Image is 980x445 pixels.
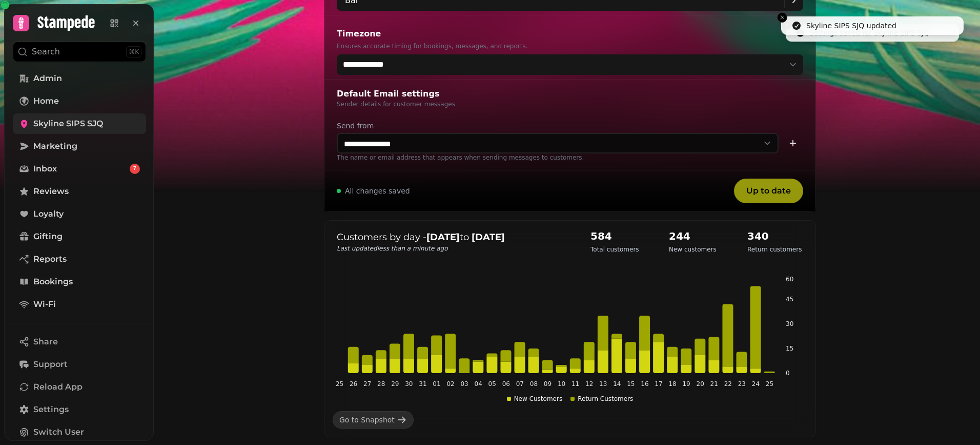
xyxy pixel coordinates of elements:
tspan: 22 [724,380,732,388]
tspan: 08 [530,380,538,388]
tspan: 15 [627,380,635,388]
tspan: 16 [641,380,648,388]
div: ⌘K [126,46,141,57]
a: Skyline SIPS SJQ [13,113,146,134]
button: Close toast [777,12,787,23]
tspan: 17 [655,380,662,388]
a: Go to Snapshot [333,411,414,429]
div: Default Email settings [337,88,455,100]
tspan: 24 [752,380,760,388]
tspan: 23 [738,380,746,388]
tspan: 28 [377,380,385,388]
a: Admin [13,68,146,89]
div: Return Customers [570,395,633,403]
h2: 244 [669,229,717,243]
tspan: 13 [599,380,607,388]
button: Share [13,332,146,352]
span: Marketing [33,140,77,152]
tspan: 29 [391,380,399,388]
tspan: 02 [446,380,454,388]
h2: 340 [747,229,802,243]
div: New Customers [507,395,563,403]
p: Total customers [590,245,639,254]
span: Inbox [33,163,57,175]
div: Go to Snapshot [339,415,395,425]
div: Timezone [337,28,803,40]
tspan: 30 [405,380,413,388]
a: Reviews [13,181,146,202]
div: The name or email address that appears when sending messages to customers. [337,153,803,162]
tspan: 19 [682,380,690,388]
span: Bookings [33,276,73,288]
tspan: 15 [786,345,793,352]
p: Search [32,46,60,58]
a: Settings [13,399,146,420]
a: Inbox7 [13,159,146,179]
span: Up to date [746,187,791,195]
p: Last updated less than a minute ago [337,244,570,253]
span: All changes saved [337,186,410,196]
tspan: 27 [363,380,371,388]
tspan: 25 [336,380,343,388]
tspan: 07 [516,380,524,388]
button: Search⌘K [13,42,146,62]
p: New customers [669,245,717,254]
tspan: 11 [571,380,579,388]
span: Reload App [33,381,83,393]
span: Settings [33,403,69,416]
a: Bookings [13,272,146,292]
tspan: 14 [613,380,621,388]
span: Support [33,358,68,371]
div: Ensures accurate timing for bookings, messages, and reports. [337,42,803,50]
div: Sender details for customer messages [337,100,455,108]
tspan: 04 [475,380,482,388]
tspan: 45 [786,296,793,303]
span: Home [33,95,59,107]
span: Switch User [33,426,84,438]
tspan: 30 [786,320,793,327]
tspan: 0 [786,370,790,377]
tspan: 05 [488,380,496,388]
span: Skyline SIPS SJQ [33,118,103,130]
p: Customers by day - to [337,230,570,244]
button: Support [13,354,146,375]
tspan: 03 [460,380,468,388]
span: 7 [133,165,136,172]
span: Reviews [33,185,69,198]
tspan: 21 [710,380,718,388]
a: Loyalty [13,204,146,224]
a: Marketing [13,136,146,157]
tspan: 20 [697,380,704,388]
tspan: 26 [350,380,357,388]
tspan: 18 [668,380,676,388]
tspan: 10 [558,380,565,388]
span: Share [33,336,58,348]
a: Gifting [13,226,146,247]
a: Wi-Fi [13,294,146,315]
tspan: 01 [433,380,440,388]
tspan: 25 [766,380,773,388]
tspan: 09 [544,380,552,388]
a: Reports [13,249,146,269]
span: Reports [33,253,67,265]
button: Up to date [734,179,803,203]
strong: [DATE] [426,231,460,243]
div: Skyline SIPS SJQ updated [806,21,896,31]
span: Loyalty [33,208,64,220]
tspan: 06 [502,380,510,388]
p: Return customers [747,245,802,254]
span: Admin [33,72,62,85]
span: Gifting [33,230,63,243]
tspan: 60 [786,276,793,283]
label: Send from [337,121,803,131]
tspan: 31 [419,380,426,388]
strong: [DATE] [472,231,505,243]
button: Reload App [13,377,146,397]
a: Home [13,91,146,111]
tspan: 12 [585,380,593,388]
h2: 584 [590,229,639,243]
button: Switch User [13,422,146,442]
span: Wi-Fi [33,298,56,311]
